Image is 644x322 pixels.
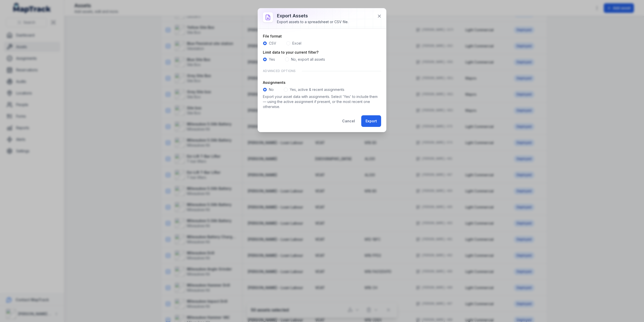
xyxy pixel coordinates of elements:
[263,34,282,39] label: File format
[291,57,325,62] label: No, export all assets
[277,12,348,19] h3: Export assets
[263,50,318,55] label: Limit data to your current filter?
[338,115,359,127] button: Cancel
[269,41,276,46] label: CSV
[263,66,381,76] div: Advanced Options
[277,19,348,24] div: Export assets to a spreadsheet or CSV file.
[269,57,275,62] label: Yes
[292,41,301,46] label: Excel
[290,87,344,92] label: Yes, active & recent assignments
[269,87,274,92] label: No
[263,94,381,109] p: Export your asset data with assignments. Select 'Yes' to include them — using the active assignme...
[263,80,286,85] label: Assignments
[361,115,381,127] button: Export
